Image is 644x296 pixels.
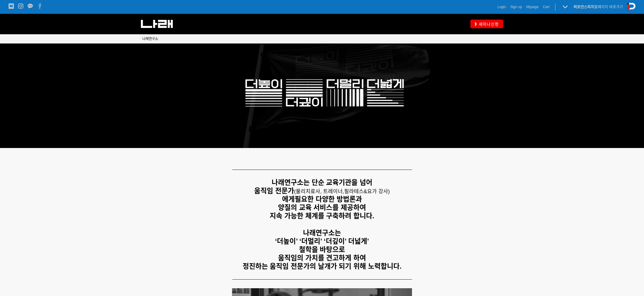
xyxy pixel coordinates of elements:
strong: ‘더높이’ ‘더멀리’ ‘더깊이’ 더넓게’ [275,237,369,245]
strong: 지속 가능한 체계를 구축하려 합니다. [270,212,374,220]
strong: 철학을 바탕으로 [299,246,345,253]
strong: 퍼포먼스피지오 [574,5,598,9]
a: 퍼포먼스피지오페이지 바로가기 [574,5,623,9]
a: Login [498,4,506,10]
strong: 움직임 전문가 [254,187,294,195]
a: 세미나신청 [470,20,503,28]
strong: 필요한 다양한 방법론과 [295,195,362,203]
strong: 에게 [282,195,295,203]
span: 물리치료사, 트레이너, [296,189,344,194]
strong: 양질의 교육 서비스를 제공하여 [278,204,366,211]
span: 세미나신청 [477,21,499,27]
strong: 움직임의 가치를 견고하게 하여 [278,254,366,262]
span: 필라테스&요가 강사) [344,189,390,194]
strong: 나래연구소는 [303,229,341,237]
a: Cart [543,4,549,10]
a: Sign up [510,4,522,10]
strong: 나래연구소는 단순 교육기관을 넘어 [272,179,372,186]
span: 나래연구소 [142,37,158,41]
span: ( [294,189,344,194]
a: 나래연구소 [142,36,158,42]
a: Mypage [526,4,539,10]
strong: 정진하는 움직임 전문가의 날개가 되기 위해 노력합니다. [243,262,402,270]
